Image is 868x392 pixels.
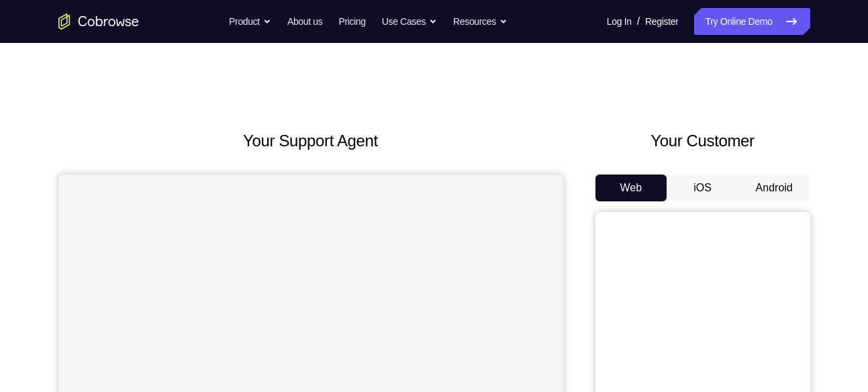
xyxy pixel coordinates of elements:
[595,129,810,153] h2: Your Customer
[694,8,810,35] a: Try Online Demo
[58,129,563,153] h2: Your Support Agent
[595,175,667,201] button: Web
[58,13,139,30] a: Go to the home page
[645,8,678,35] a: Register
[453,8,508,35] button: Resources
[338,8,365,35] a: Pricing
[287,8,322,35] a: About us
[667,175,738,201] button: iOS
[637,13,640,30] span: /
[229,8,271,35] button: Product
[607,8,632,35] a: Log In
[382,8,437,35] button: Use Cases
[738,175,810,201] button: Android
